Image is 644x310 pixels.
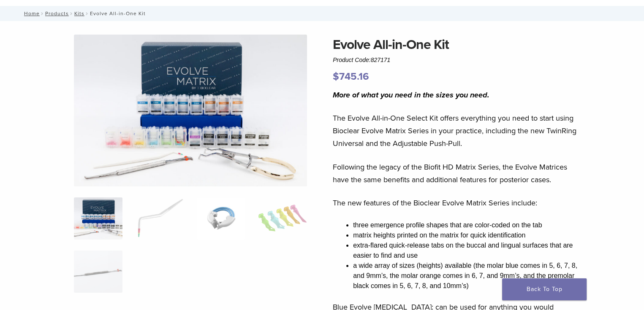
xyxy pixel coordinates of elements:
a: Products [45,11,69,16]
a: Back To Top [502,278,587,300]
li: extra-flared quick-release tabs on the buccal and lingual surfaces that are easier to find and use [353,240,581,261]
img: Evolve All-in-One Kit - Image 3 [197,197,245,240]
h1: Evolve All-in-One Kit [333,35,581,55]
span: / [40,11,45,16]
li: a wide array of sizes (heights) available (the molar blue comes in 5, 6, 7, 8, and 9mm’s, the mol... [353,261,581,291]
p: The Evolve All-in-One Select Kit offers everything you need to start using Bioclear Evolve Matrix... [333,112,581,150]
img: Evolve All-in-One Kit - Image 4 [258,197,307,240]
img: Evolve All-in-One Kit - Image 5 [74,251,122,293]
p: Following the legacy of the Biofit HD Matrix Series, the Evolve Matrices have the same benefits a... [333,161,581,186]
li: three emergence profile shapes that are color-coded on the tab [353,220,581,230]
img: IMG_0457-scaled-e1745362001290-300x300.jpg [74,197,122,240]
a: Kits [74,11,84,16]
span: / [84,11,90,16]
p: The new features of the Bioclear Evolve Matrix Series include: [333,197,581,209]
span: $ [333,70,339,83]
img: IMG_0457 [74,35,307,186]
nav: Evolve All-in-One Kit [18,6,626,21]
a: Home [22,11,40,16]
li: matrix heights printed on the matrix for quick identification [353,230,581,240]
span: / [69,11,74,16]
i: More of what you need in the sizes you need. [333,90,489,100]
span: Product Code: [333,57,390,63]
bdi: 745.16 [333,70,369,83]
span: 827171 [371,57,391,63]
img: Evolve All-in-One Kit - Image 2 [135,197,184,240]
